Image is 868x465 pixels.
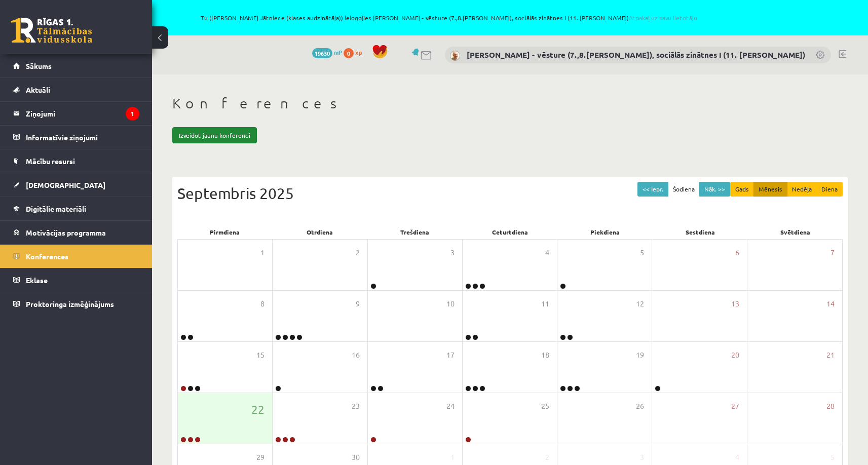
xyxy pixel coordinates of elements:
[352,452,360,463] span: 30
[256,350,265,361] span: 15
[26,126,139,149] legend: Informatīvie ziņojumi
[13,126,139,149] a: Informatīvie ziņojumi
[13,268,139,292] a: Eklase
[541,350,549,361] span: 18
[831,452,835,463] span: 5
[735,247,739,258] span: 6
[117,15,781,21] span: Tu ([PERSON_NAME] Jātniece (klases audzinātāja)) ielogojies [PERSON_NAME] - vēsture (7.,8.[PERSON...
[260,247,265,258] span: 1
[177,182,843,205] div: Septembris 2025
[826,350,835,361] span: 21
[446,350,455,361] span: 17
[13,102,139,125] a: Ziņojumi1
[367,225,463,239] div: Trešdiena
[668,182,700,197] button: Šodiena
[450,51,460,61] img: Andris Garabidovičs - vēsture (7.,8.klase), sociālās zinātnes I (11. klase)
[26,276,48,285] span: Eklase
[26,299,114,308] span: Proktoringa izmēģinājums
[545,247,549,258] span: 4
[334,48,342,56] span: mP
[753,182,787,197] button: Mēnesis
[653,225,748,239] div: Sestdiena
[541,401,549,412] span: 25
[747,225,843,239] div: Svētdiena
[312,48,332,58] span: 19630
[126,107,139,121] i: 1
[352,350,360,361] span: 16
[344,48,367,56] a: 0 xp
[545,452,549,463] span: 2
[636,350,644,361] span: 19
[13,149,139,173] a: Mācību resursi
[172,95,848,112] h1: Konferences
[11,18,92,43] a: Rīgas 1. Tālmācības vidusskola
[450,452,455,463] span: 1
[640,452,644,463] span: 3
[446,298,455,309] span: 10
[636,298,644,309] span: 12
[831,247,835,258] span: 7
[731,401,739,412] span: 27
[731,298,739,309] span: 13
[13,173,139,197] a: [DEMOGRAPHIC_DATA]
[26,180,105,189] span: [DEMOGRAPHIC_DATA]
[637,182,668,197] button: << Iepr.
[730,182,754,197] button: Gads
[355,48,362,56] span: xp
[463,225,558,239] div: Ceturtdiena
[629,14,697,22] a: Atpakaļ uz savu lietotāju
[172,127,257,143] a: Izveidot jaunu konferenci
[26,252,68,261] span: Konferences
[640,247,644,258] span: 5
[467,50,805,60] a: [PERSON_NAME] - vēsture (7.,8.[PERSON_NAME]), sociālās zinātnes I (11. [PERSON_NAME])
[816,182,843,197] button: Diena
[256,452,265,463] span: 29
[260,298,265,309] span: 8
[731,350,739,361] span: 20
[356,247,360,258] span: 2
[735,452,739,463] span: 4
[344,48,354,58] span: 0
[826,401,835,412] span: 28
[312,48,342,56] a: 19630 mP
[541,298,549,309] span: 11
[273,225,368,239] div: Otrdiena
[26,204,86,213] span: Digitālie materiāli
[636,401,644,412] span: 26
[787,182,817,197] button: Nedēļa
[26,102,139,125] legend: Ziņojumi
[13,197,139,220] a: Digitālie materiāli
[26,228,106,237] span: Motivācijas programma
[826,298,835,309] span: 14
[13,54,139,77] a: Sākums
[177,225,273,239] div: Pirmdiena
[26,157,75,166] span: Mācību resursi
[251,401,265,418] span: 22
[356,298,360,309] span: 9
[13,221,139,244] a: Motivācijas programma
[13,292,139,316] a: Proktoringa izmēģinājums
[352,401,360,412] span: 23
[26,85,50,94] span: Aktuāli
[446,401,455,412] span: 24
[26,61,52,70] span: Sākums
[699,182,730,197] button: Nāk. >>
[13,78,139,101] a: Aktuāli
[557,225,653,239] div: Piekdiena
[450,247,455,258] span: 3
[13,245,139,268] a: Konferences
